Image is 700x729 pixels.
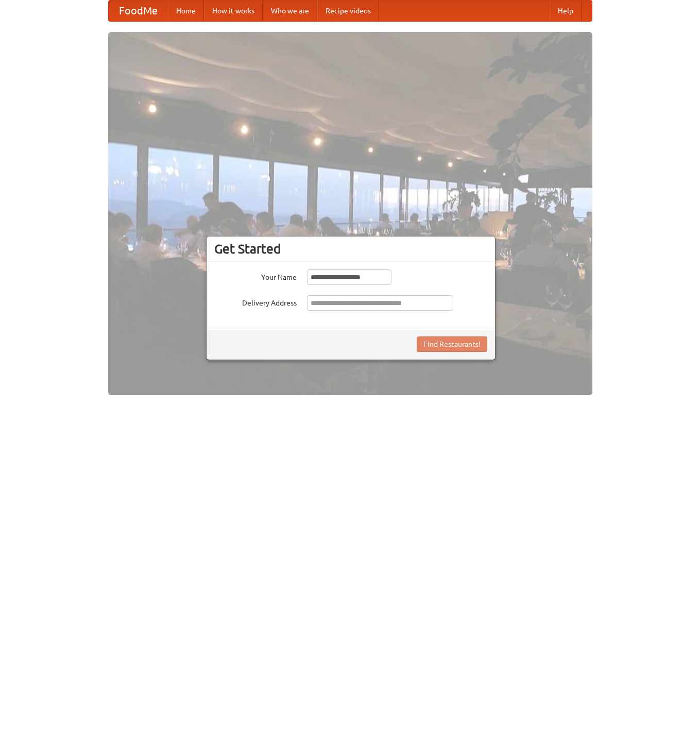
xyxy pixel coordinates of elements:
[317,1,379,21] a: Recipe videos
[214,269,297,282] label: Your Name
[417,336,487,352] button: Find Restaurants!
[204,1,263,21] a: How it works
[214,295,297,308] label: Delivery Address
[168,1,204,21] a: Home
[109,1,168,21] a: FoodMe
[263,1,317,21] a: Who we are
[550,1,582,21] a: Help
[214,241,487,257] h3: Get Started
